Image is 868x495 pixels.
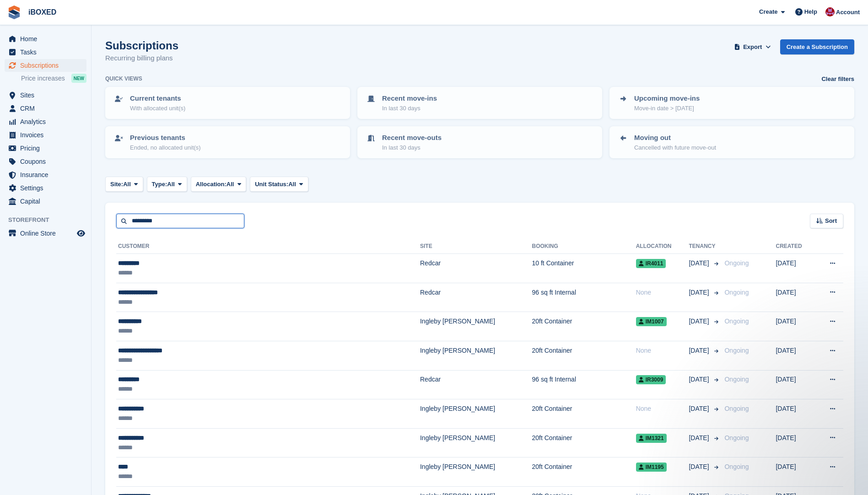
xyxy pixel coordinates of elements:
td: [DATE] [776,457,814,487]
p: Upcoming move-ins [634,93,700,104]
div: None [636,404,689,414]
button: Site: All [105,177,143,192]
a: menu [5,182,86,194]
span: [DATE] [689,433,711,443]
span: Storefront [8,215,91,225]
span: [DATE] [689,258,711,268]
a: Price increases NEW [21,73,86,83]
td: Redcar [420,254,532,283]
span: Ongoing [724,463,749,470]
span: [DATE] [689,288,711,297]
td: [DATE] [776,428,814,457]
td: [DATE] [776,312,814,341]
span: Export [743,43,762,52]
a: menu [5,115,86,128]
td: 20ft Container [532,457,636,487]
a: menu [5,102,86,115]
a: Current tenants With allocated unit(s) [106,88,349,118]
td: Ingleby [PERSON_NAME] [420,428,532,457]
span: Ongoing [724,434,749,441]
td: 20ft Container [532,428,636,457]
a: menu [5,89,86,102]
p: Current tenants [130,93,185,104]
a: Upcoming move-ins Move-in date > [DATE] [610,88,853,118]
td: [DATE] [776,254,814,283]
p: In last 30 days [382,104,437,113]
td: Ingleby [PERSON_NAME] [420,457,532,487]
span: IM1195 [636,463,667,472]
td: Ingleby [PERSON_NAME] [420,312,532,341]
div: None [636,346,689,355]
a: Moving out Cancelled with future move-out [610,127,853,157]
span: Help [804,7,817,16]
div: NEW [71,74,86,83]
td: 96 sq ft Internal [532,283,636,312]
span: Subscriptions [20,59,75,72]
a: Clear filters [821,75,854,84]
th: Allocation [636,239,689,254]
span: Settings [20,182,75,194]
span: Invoices [20,129,75,141]
span: Insurance [20,168,75,181]
span: IM1321 [636,434,667,443]
span: IR4011 [636,259,666,268]
span: Tasks [20,46,75,59]
img: stora-icon-8386f47178a22dfd0bd8f6a31ec36ba5ce8667c1dd55bd0f319d3a0aa187defe.svg [7,5,21,19]
span: Allocation: [196,180,226,189]
a: Recent move-outs In last 30 days [358,127,601,157]
td: 20ft Container [532,312,636,341]
a: iBOXED [25,5,60,20]
p: Cancelled with future move-out [634,143,716,152]
p: Recent move-ins [382,93,437,104]
td: 96 sq ft Internal [532,370,636,399]
th: Customer [116,239,420,254]
p: Move-in date > [DATE] [634,104,700,113]
td: [DATE] [776,399,814,429]
a: menu [5,195,86,208]
span: [DATE] [689,317,711,326]
span: [DATE] [689,404,711,414]
a: menu [5,46,86,59]
th: Booking [532,239,636,254]
span: Pricing [20,142,75,155]
span: Ongoing [724,259,749,267]
span: Coupons [20,155,75,168]
span: Ongoing [724,317,749,325]
button: Type: All [147,177,187,192]
h1: Subscriptions [105,39,178,52]
span: Ongoing [724,405,749,412]
a: menu [5,32,86,45]
td: Ingleby [PERSON_NAME] [420,399,532,429]
span: IR3009 [636,375,666,384]
img: Amanda Forder [825,7,835,16]
p: Recent move-outs [382,133,442,143]
td: 20ft Container [532,341,636,370]
span: All [167,180,175,189]
span: Ongoing [724,289,749,296]
span: Unit Status: [255,180,288,189]
a: menu [5,227,86,240]
span: All [226,180,234,189]
td: [DATE] [776,370,814,399]
p: With allocated unit(s) [130,104,185,113]
p: Recurring billing plans [105,53,178,64]
span: [DATE] [689,346,711,355]
div: None [636,288,689,297]
a: menu [5,155,86,168]
a: menu [5,168,86,181]
span: [DATE] [689,375,711,384]
th: Tenancy [689,239,721,254]
span: Sites [20,89,75,102]
span: Online Store [20,227,75,240]
span: Account [836,8,860,17]
td: 10 ft Container [532,254,636,283]
th: Site [420,239,532,254]
a: Previous tenants Ended, no allocated unit(s) [106,127,349,157]
th: Created [776,239,814,254]
a: menu [5,142,86,155]
td: [DATE] [776,283,814,312]
td: Redcar [420,283,532,312]
span: Create [759,7,777,16]
span: Sort [825,216,837,226]
span: CRM [20,102,75,115]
